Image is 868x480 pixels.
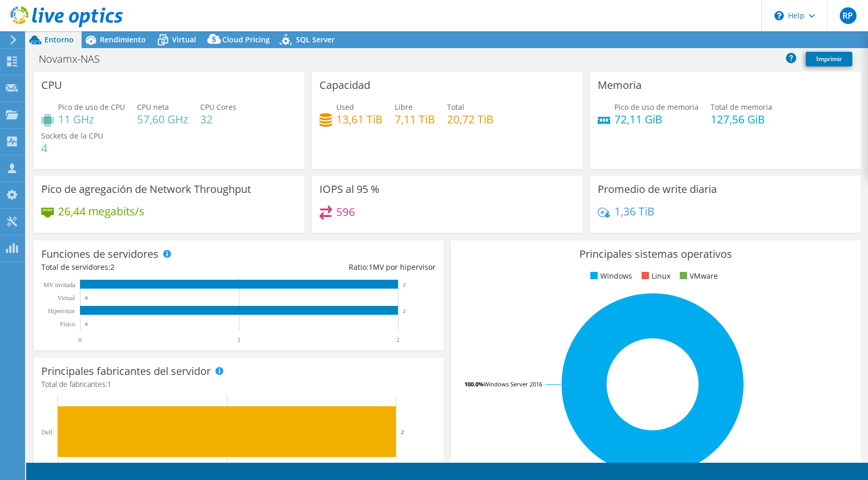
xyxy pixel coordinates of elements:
span: 1 [369,262,373,272]
svg: \n [774,11,784,20]
h4: 26,44 megabits/s [58,205,144,217]
h3: Pico de agregación de Network Throughput [41,184,251,195]
tspan: Windows Server 2016 [484,380,542,388]
text: 2 [403,308,406,314]
span: Total de memoria [711,102,772,112]
h4: 72,11 GiB [614,113,699,125]
h4: 4 [41,142,103,154]
h3: Memoria [598,79,642,91]
h3: Principales sistemas operativos [459,248,853,260]
span: SQL Server [296,35,335,44]
text: 1 [237,336,241,344]
h3: Promedio de write diaria [598,184,717,195]
span: Cloud Pricing [222,35,270,44]
span: CPU neta [137,102,169,112]
span: 1 [107,379,111,389]
div: Ratio: MV por hipervisor [238,261,436,273]
text: 2 [401,429,404,435]
span: Pico de uso de CPU [58,102,125,112]
h4: 127,56 GiB [711,113,772,125]
span: Virtual [172,35,196,44]
tspan: 100.0% [464,380,484,388]
h3: Funciones de servidores [41,248,158,260]
h4: 7,11 TiB [395,113,435,125]
span: Rendimiento [100,35,146,44]
tspan: Físico [60,321,75,328]
h4: Total de fabricantes: [41,379,436,390]
span: Used [336,102,354,112]
span: Libre [395,102,413,112]
h4: 32 [200,113,236,125]
h3: CPU [41,79,62,91]
text: Virtual [58,294,75,302]
h4: 1,36 TiB [614,205,655,217]
span: RP [840,7,856,24]
h3: Principales fabricantes del servidor [41,365,211,377]
h4: 596 [336,206,355,218]
h4: 11 GHz [58,113,125,125]
h1: Novamx-NAS [34,53,116,65]
h3: IOPS al 95 % [319,184,380,195]
a: Imprimir [806,52,852,66]
text: 0 [85,322,88,327]
h4: 20,72 TiB [447,113,494,125]
span: Total [447,102,464,112]
span: Entorno [44,35,74,44]
div: Total de servidores: [41,261,238,273]
text: Hipervisor [48,307,75,315]
text: 0 [78,336,82,344]
li: Linux [639,270,670,282]
text: Dell [41,429,52,436]
h3: Capacidad [319,79,370,91]
h4: 57,60 GHz [137,113,188,125]
span: Sockets de la CPU [41,131,103,141]
text: 2 [396,336,399,344]
span: Pico de uso de memoria [614,102,699,112]
text: MV invitada [43,281,75,289]
text: 2 [403,282,406,288]
span: 2 [110,262,115,272]
li: VMware [677,270,718,282]
span: CPU Cores [200,102,236,112]
text: 0 [85,295,88,301]
li: Windows [588,270,632,282]
h4: 13,61 TiB [336,113,383,125]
